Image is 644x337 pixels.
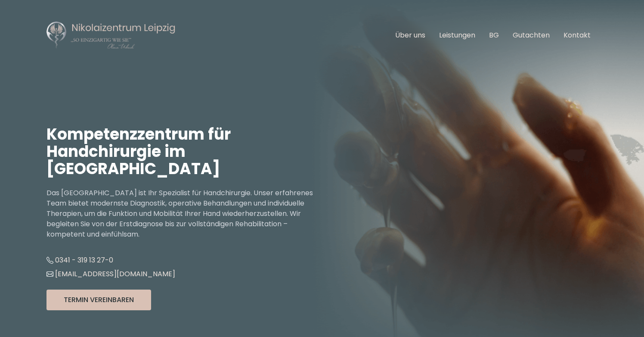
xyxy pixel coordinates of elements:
[46,126,322,178] h1: Kompetenzzentrum für Handchirurgie im [GEOGRAPHIC_DATA]
[513,30,550,40] a: Gutachten
[46,255,113,265] a: 0341 - 319 13 27-0
[46,188,322,240] p: Das [GEOGRAPHIC_DATA] ist Ihr Spezialist für Handchirurgie. Unser erfahrenes Team bietet modernst...
[46,290,151,310] button: Termin Vereinbaren
[439,30,475,40] a: Leistungen
[46,21,176,50] img: Nikolaizentrum Leipzig Logo
[489,30,499,40] a: BG
[46,269,175,279] a: [EMAIL_ADDRESS][DOMAIN_NAME]
[563,30,591,40] a: Kontakt
[395,30,425,40] a: Über uns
